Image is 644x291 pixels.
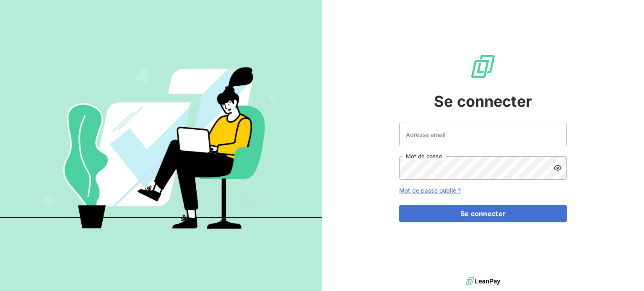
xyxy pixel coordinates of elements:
[470,53,496,80] img: Logo LeanPay
[399,123,567,146] input: placeholder
[466,275,500,288] img: logo
[434,90,532,113] span: Se connecter
[399,187,461,194] a: Mot de passe oublié ?
[399,205,567,222] button: Se connecter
